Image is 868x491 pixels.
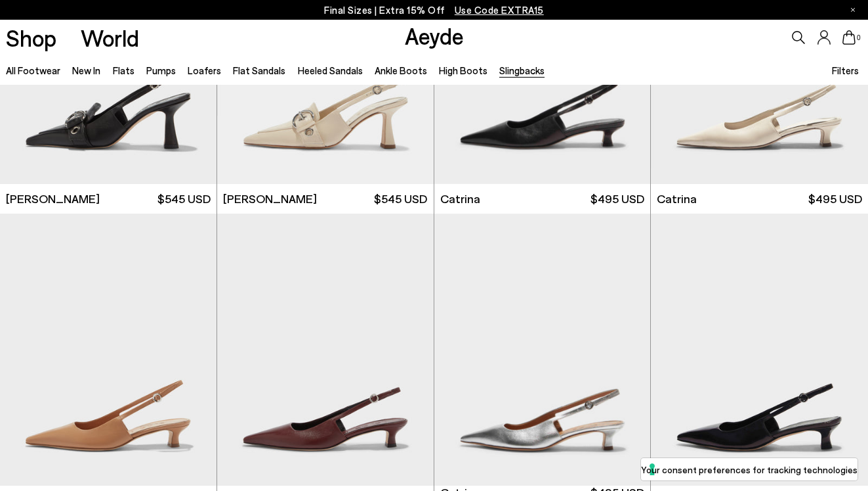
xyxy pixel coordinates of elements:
span: [PERSON_NAME] [223,191,317,207]
a: All Footwear [6,64,60,76]
span: $495 USD [590,191,644,207]
a: Heeled Sandals [298,64,363,76]
a: Flat Sandals [233,64,285,76]
span: $545 USD [157,191,211,207]
a: Flats [113,64,134,76]
span: $545 USD [374,191,427,207]
a: Next slide Previous slide [434,214,651,486]
a: High Boots [439,64,487,76]
img: Catrina Slingback Pumps [651,214,868,486]
span: [PERSON_NAME] [6,191,100,207]
span: $495 USD [808,191,862,207]
img: Catrina Slingback Pumps [217,214,434,486]
label: Your consent preferences for tracking technologies [641,463,858,477]
a: Loafers [188,64,221,76]
a: [PERSON_NAME] $545 USD [217,184,434,214]
a: Aeyde [405,22,464,49]
span: 0 [856,34,862,41]
a: Catrina $495 USD [651,184,868,214]
span: Catrina [440,191,480,207]
a: Slingbacks [499,64,545,76]
a: New In [72,64,100,76]
img: Catrina Slingback Pumps [434,214,651,486]
div: 1 / 6 [434,214,651,486]
span: Catrina [657,191,697,207]
a: Shop [6,26,56,49]
a: 0 [842,30,856,45]
button: Your consent preferences for tracking technologies [641,458,858,480]
a: Catrina $495 USD [434,184,651,214]
span: Filters [832,64,859,76]
span: Navigate to /collections/ss25-final-sizes [455,4,544,16]
p: Final Sizes | Extra 15% Off [324,2,544,18]
a: Pumps [146,64,176,76]
a: World [81,26,139,49]
a: Ankle Boots [375,64,427,76]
